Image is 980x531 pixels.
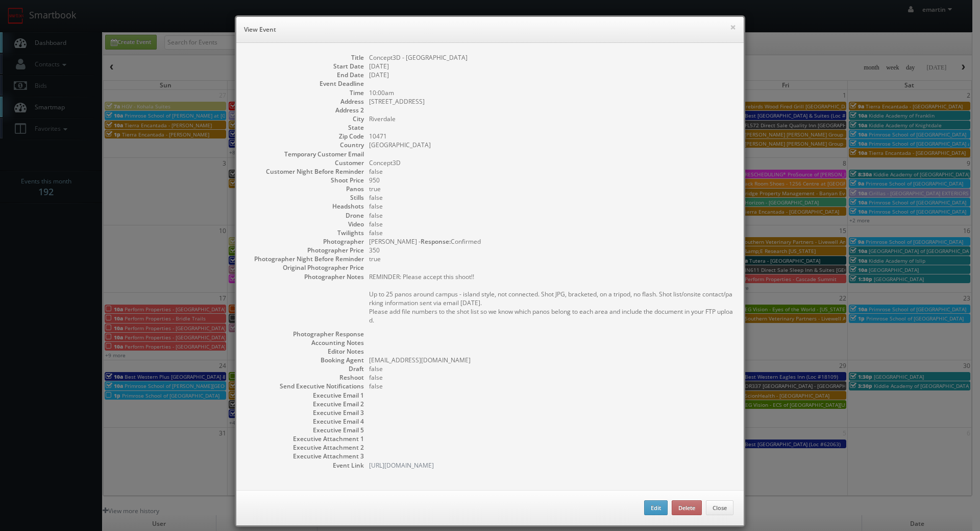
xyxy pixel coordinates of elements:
dd: 10:00am [369,88,733,97]
dt: End Date [247,71,364,79]
button: Edit [644,500,668,516]
dd: true [369,184,733,193]
dt: Address 2 [247,106,364,114]
dt: Photographer Night Before Reminder [247,255,364,263]
h6: View Event [244,25,736,35]
dd: false [369,228,733,237]
dt: State [247,123,364,132]
dt: Executive Email 1 [247,391,364,400]
dt: Original Photographer Price [247,263,364,272]
dt: Twilights [247,228,364,237]
dt: Executive Email 2 [247,400,364,408]
dd: [GEOGRAPHIC_DATA] [369,141,733,149]
dt: Time [247,88,364,97]
dt: Shoot Price [247,176,364,184]
dt: Executive Attachment 2 [247,443,364,452]
dt: Booking Agent [247,356,364,364]
dt: Event Deadline [247,79,364,88]
dd: [DATE] [369,62,733,71]
dd: false [369,373,733,382]
dd: false [369,211,733,220]
dt: Title [247,53,364,62]
dt: Accounting Notes [247,338,364,347]
dd: [STREET_ADDRESS] [369,97,733,106]
dt: Executive Email 4 [247,417,364,426]
dd: [EMAIL_ADDRESS][DOMAIN_NAME] [369,356,733,364]
dd: [PERSON_NAME] - Confirmed [369,237,733,246]
dt: Country [247,141,364,149]
dt: Headshots [247,202,364,211]
a: [URL][DOMAIN_NAME] [369,461,434,470]
dd: false [369,220,733,228]
dt: Executive Attachment 3 [247,452,364,460]
dt: Video [247,220,364,228]
dt: Executive Attachment 1 [247,434,364,443]
dt: Address [247,97,364,106]
dt: Panos [247,184,364,193]
dt: Draft [247,364,364,373]
dt: Stills [247,193,364,202]
dd: false [369,202,733,211]
dt: Photographer [247,237,364,246]
dd: false [369,382,733,390]
dt: Photographer Response [247,330,364,338]
dd: true [369,255,733,263]
dt: City [247,114,364,123]
dt: Executive Email 5 [247,426,364,434]
dt: Temporary Customer Email [247,150,364,158]
button: × [730,24,736,31]
dt: Start Date [247,62,364,71]
button: Delete [672,500,702,516]
pre: REMINDER: Please accept this shoot!! Up to 25 panos around campus - island style, not connected. ... [369,272,733,325]
dd: false [369,364,733,373]
button: Close [706,500,733,516]
dd: 10471 [369,132,733,141]
dd: false [369,167,733,176]
dt: Customer [247,158,364,167]
dd: false [369,193,733,202]
dt: Drone [247,211,364,220]
dd: [DATE] [369,71,733,79]
dt: Photographer Notes [247,272,364,281]
dd: 350 [369,246,733,255]
dd: Concept3D - [GEOGRAPHIC_DATA] [369,53,733,62]
dt: Customer Night Before Reminder [247,167,364,176]
dt: Editor Notes [247,347,364,356]
dt: Photographer Price [247,246,364,255]
b: Response: [421,237,451,246]
dt: Executive Email 3 [247,408,364,417]
dt: Send Executive Notifications [247,382,364,390]
dt: Event Link [247,461,364,470]
dt: Zip Code [247,132,364,141]
dd: 950 [369,176,733,184]
dd: Riverdale [369,114,733,123]
dt: Reshoot [247,373,364,382]
dd: Concept3D [369,158,733,167]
